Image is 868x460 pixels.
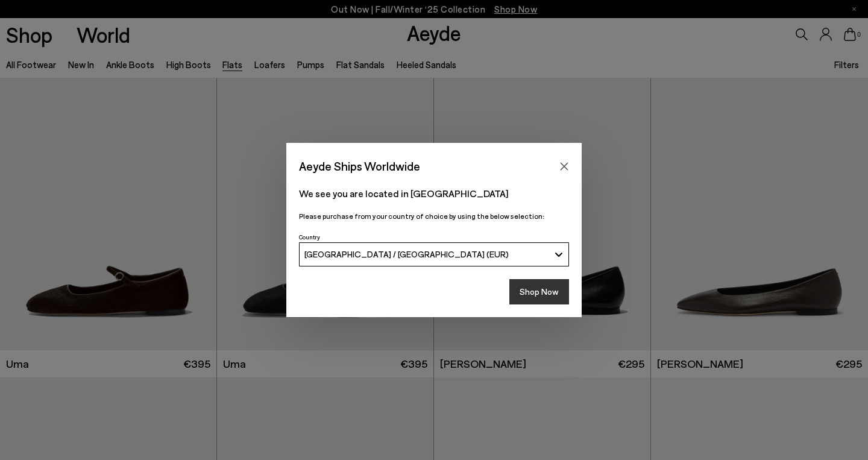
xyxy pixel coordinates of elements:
[555,157,573,175] button: Close
[509,279,569,304] button: Shop Now
[299,156,420,177] span: Aeyde Ships Worldwide
[299,233,320,241] span: Country
[299,186,569,201] p: We see you are located in [GEOGRAPHIC_DATA]
[304,249,509,259] span: [GEOGRAPHIC_DATA] / [GEOGRAPHIC_DATA] (EUR)
[299,210,569,222] p: Please purchase from your country of choice by using the below selection:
